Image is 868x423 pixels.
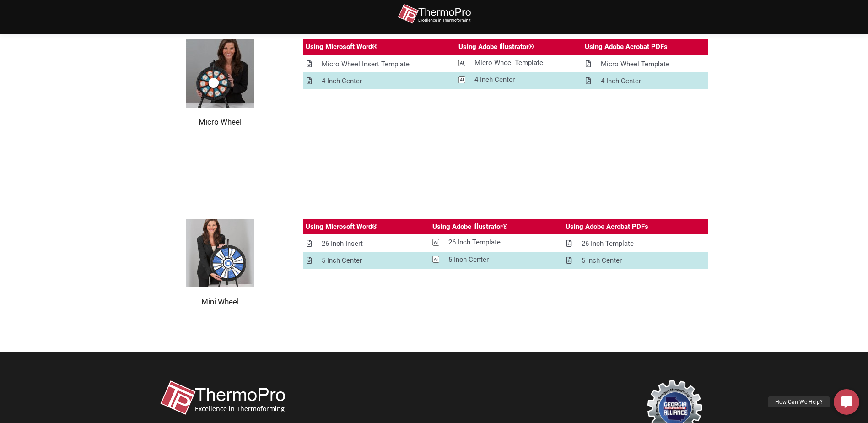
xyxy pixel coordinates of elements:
[322,76,362,87] div: 4 Inch Center
[456,72,582,88] a: 4 Inch Center
[430,234,563,250] a: 26 Inch Template
[458,41,534,53] div: Using Adobe Illustrator®
[322,238,363,249] div: 26 Inch Insert
[160,380,285,415] img: thermopro-logo-non-iso
[303,253,430,269] a: 5 Inch Center
[303,73,457,89] a: 4 Inch Center
[582,56,708,72] a: Micro Wheel Template
[448,237,501,248] div: 26 Inch Template
[834,389,859,415] a: How Can We Help?
[432,221,508,233] div: Using Adobe Illustrator®
[601,76,641,87] div: 4 Inch Center
[160,117,280,127] h2: Micro Wheel
[448,254,489,266] div: 5 Inch Center
[322,255,362,266] div: 5 Inch Center
[322,59,410,70] div: Micro Wheel Insert Template
[768,396,830,407] div: How Can We Help?
[582,238,634,249] div: 26 Inch Template
[563,236,708,252] a: 26 Inch Template
[601,59,669,70] div: Micro Wheel Template
[306,41,377,53] div: Using Microsoft Word®
[398,4,471,24] img: thermopro-logo-non-iso
[585,41,668,53] div: Using Adobe Acrobat PDFs
[430,252,563,268] a: 5 Inch Center
[563,253,708,269] a: 5 Inch Center
[566,221,648,233] div: Using Adobe Acrobat PDFs
[474,57,543,69] div: Micro Wheel Template
[474,74,515,86] div: 4 Inch Center
[582,255,622,266] div: 5 Inch Center
[582,73,708,89] a: 4 Inch Center
[306,221,377,233] div: Using Microsoft Word®
[456,55,582,71] a: Micro Wheel Template
[303,56,457,72] a: Micro Wheel Insert Template
[303,236,430,252] a: 26 Inch Insert
[160,297,280,307] h2: Mini Wheel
